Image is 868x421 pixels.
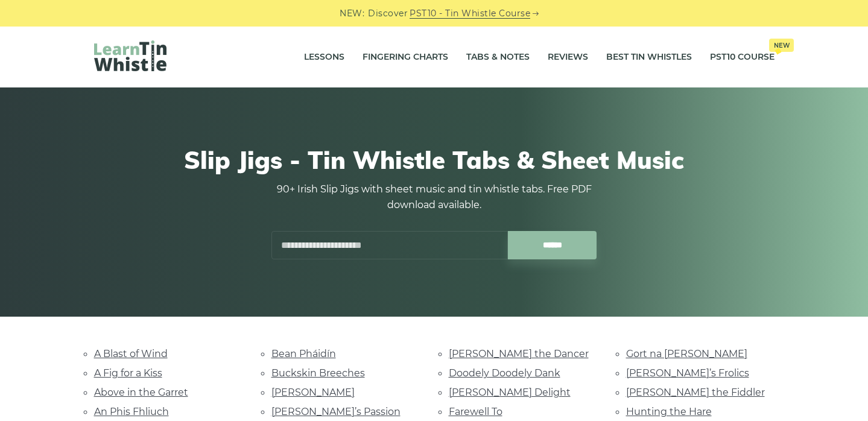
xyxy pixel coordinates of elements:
img: LearnTinWhistle.com [94,40,166,71]
a: Lessons [304,42,344,72]
a: [PERSON_NAME]’s Passion [271,406,401,417]
a: Reviews [548,42,588,72]
a: [PERSON_NAME] Delight [449,387,571,398]
a: [PERSON_NAME] the Dancer [449,348,589,359]
a: Doodely Doodely Dank [449,367,560,379]
a: Above in the Garret [94,387,188,398]
a: Hunting the Hare [626,406,712,417]
a: A Blast of Wind [94,348,168,359]
a: Fingering Charts [363,42,448,72]
a: Tabs & Notes [466,42,530,72]
a: Buckskin Breeches [271,367,365,379]
h1: Slip Jigs - Tin Whistle Tabs & Sheet Music [94,145,775,174]
a: PST10 CourseNew [710,42,775,72]
a: A Fig for a Kiss [94,367,162,379]
a: An Phis Fhliuch [94,406,169,417]
p: 90+ Irish Slip Jigs with sheet music and tin whistle tabs. Free PDF download available. [271,182,597,213]
a: [PERSON_NAME]’s Frolics [626,367,749,379]
a: Best Tin Whistles [606,42,692,72]
a: Bean Pháidín [271,348,336,359]
a: [PERSON_NAME] [271,387,355,398]
a: [PERSON_NAME] the Fiddler [626,387,765,398]
a: Gort na [PERSON_NAME] [626,348,747,359]
span: New [769,39,794,52]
